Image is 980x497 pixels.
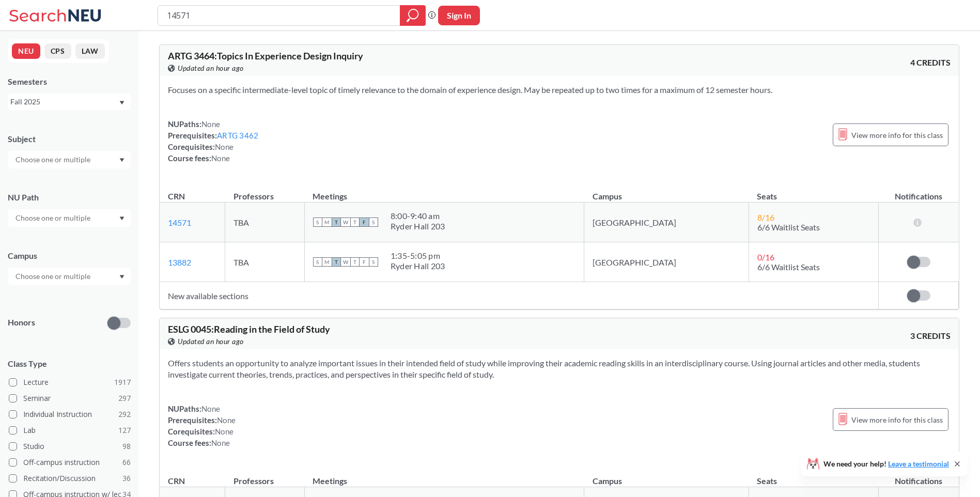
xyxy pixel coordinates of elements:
div: 8:00 - 9:40 am [391,211,445,221]
div: 1:35 - 5:05 pm [391,251,445,261]
a: 13882 [168,257,191,267]
td: [GEOGRAPHIC_DATA] [584,203,749,242]
button: NEU [12,43,40,59]
label: Lab [9,424,131,437]
div: Campus [8,250,131,261]
th: Meetings [304,465,584,487]
span: View more info for this class [851,129,943,142]
div: Ryder Hall 203 [391,261,445,271]
div: Dropdown arrow [8,209,131,227]
span: F [360,218,369,227]
span: 8 / 16 [757,212,774,222]
svg: Dropdown arrow [119,158,125,162]
span: 1917 [114,377,131,388]
span: Class Type [8,358,131,369]
span: T [350,257,360,267]
label: Individual Instruction [9,408,131,421]
section: Focuses on a specific intermediate-level topic of timely relevance to the domain of experience de... [168,84,951,96]
svg: magnifying glass [407,8,419,23]
button: CPS [44,43,71,59]
a: ARTG 3462 [217,131,258,140]
th: Campus [584,180,749,203]
td: New available sections [160,282,879,309]
div: NUPaths: Prerequisites: Corequisites: Course fees: [168,118,258,164]
span: ARTG 3464 : Topics In Experience Design Inquiry [168,50,363,61]
span: ESLG 0045 : Reading in the Field of Study [168,323,330,335]
span: W [341,257,350,267]
section: Offers students an opportunity to analyze important issues in their intended field of study while... [168,358,951,380]
label: Recitation/Discussion [9,472,131,485]
div: CRN [168,191,185,202]
span: F [360,257,369,267]
div: NU Path [8,192,131,203]
span: None [211,438,230,447]
svg: Dropdown arrow [119,101,125,105]
span: M [322,257,332,267]
input: Class, professor, course number, "phrase" [166,7,393,24]
td: [GEOGRAPHIC_DATA] [584,242,749,282]
span: None [201,404,220,413]
span: 297 [118,393,131,404]
span: 127 [118,425,131,436]
svg: Dropdown arrow [119,216,125,221]
span: S [369,257,378,267]
span: Updated an hour ago [178,336,244,347]
th: Professors [225,180,305,203]
th: Notifications [879,180,959,203]
span: None [201,119,220,129]
button: LAW [75,43,105,59]
div: magnifying glass [400,5,426,26]
div: Subject [8,133,131,145]
th: Campus [584,465,749,487]
div: Dropdown arrow [8,268,131,285]
p: Honors [8,317,35,329]
span: 66 [122,457,131,468]
span: S [313,218,322,227]
span: S [313,257,322,267]
label: Lecture [9,376,131,389]
span: T [332,257,341,267]
span: Updated an hour ago [178,63,244,74]
label: Studio [9,440,131,453]
div: Fall 2025 [10,96,118,107]
a: 14571 [168,218,191,227]
span: None [215,142,234,151]
input: Choose one or multiple [10,212,97,224]
span: T [350,218,360,227]
td: TBA [225,242,305,282]
div: Ryder Hall 203 [391,221,445,231]
span: 6/6 Waitlist Seats [757,222,820,232]
a: Leave a testimonial [888,459,949,468]
span: None [217,415,236,425]
span: None [215,427,234,436]
button: Sign In [438,6,480,25]
input: Choose one or multiple [10,270,97,283]
th: Seats [749,465,879,487]
svg: Dropdown arrow [119,275,125,279]
span: 292 [118,409,131,420]
label: Seminar [9,392,131,405]
th: Meetings [304,180,584,203]
span: 3 CREDITS [910,330,951,341]
td: TBA [225,203,305,242]
span: 0 / 16 [757,252,774,262]
span: View more info for this class [851,413,943,426]
span: T [332,218,341,227]
label: Off-campus instruction [9,456,131,469]
span: 4 CREDITS [910,57,951,68]
span: 98 [122,441,131,452]
span: 6/6 Waitlist Seats [757,262,820,272]
div: Fall 2025Dropdown arrow [8,94,131,110]
div: CRN [168,475,185,487]
span: None [211,153,230,163]
span: S [369,218,378,227]
span: W [341,218,350,227]
span: We need your help! [823,460,949,468]
th: Professors [225,465,305,487]
div: Semesters [8,76,131,87]
span: M [322,218,332,227]
th: Seats [749,180,879,203]
input: Choose one or multiple [10,153,97,166]
div: NUPaths: Prerequisites: Corequisites: Course fees: [168,403,236,448]
span: 36 [122,473,131,484]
